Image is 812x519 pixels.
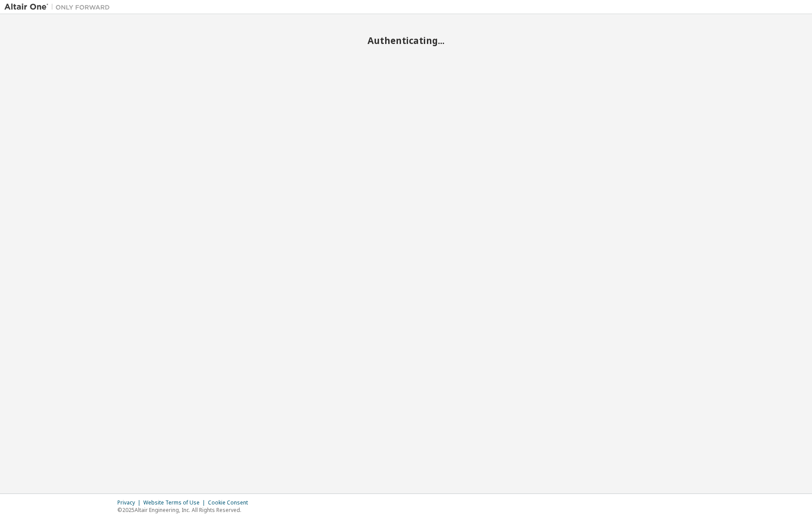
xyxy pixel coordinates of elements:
[117,506,253,514] p: © 2025 Altair Engineering, Inc. All Rights Reserved.
[4,3,114,11] img: Altair One
[208,499,253,506] div: Cookie Consent
[4,35,808,46] h2: Authenticating...
[143,499,208,506] div: Website Terms of Use
[117,499,143,506] div: Privacy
